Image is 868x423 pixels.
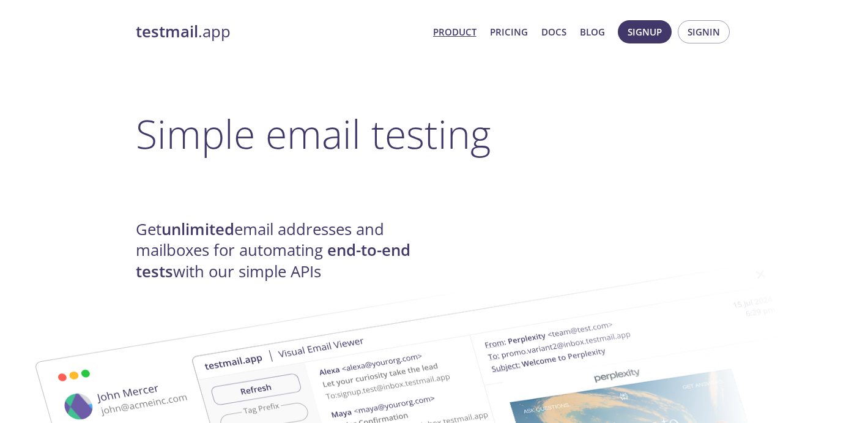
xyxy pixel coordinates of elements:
[433,24,477,40] a: Product
[678,20,730,43] button: Signin
[136,21,423,42] a: testmail.app
[490,24,528,40] a: Pricing
[136,239,410,282] strong: end-to-end tests
[628,24,662,40] span: Signup
[136,219,434,282] h4: Get email addresses and mailboxes for automating with our simple APIs
[580,24,605,40] a: Blog
[618,20,672,43] button: Signup
[136,110,733,157] h1: Simple email testing
[541,24,566,40] a: Docs
[688,24,720,40] span: Signin
[136,21,198,42] strong: testmail
[161,219,234,240] strong: unlimited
